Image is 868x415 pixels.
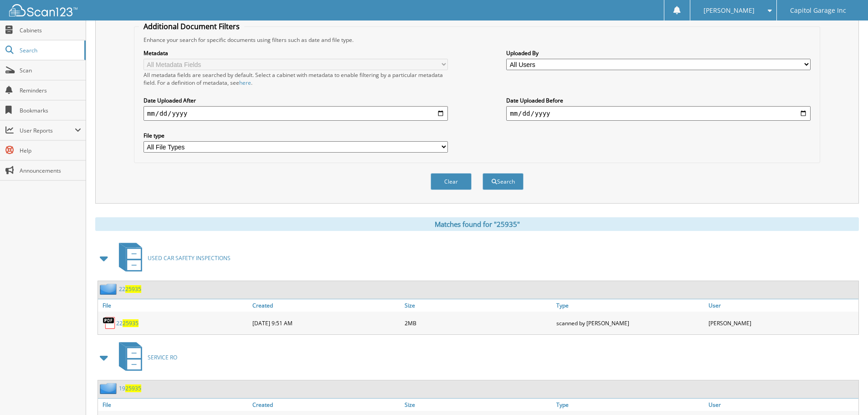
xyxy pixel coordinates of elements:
span: Announcements [20,167,81,174]
a: File [98,399,250,411]
img: scan123-logo-white.svg [9,4,77,16]
span: Scan [20,67,81,74]
a: USED CAR SAFETY INSPECTIONS [113,240,231,276]
a: Type [554,399,706,411]
legend: Additional Document Filters [139,21,244,31]
span: [PERSON_NAME] [704,8,755,13]
a: 2225935 [116,319,139,327]
div: Enhance your search for specific documents using filters such as date and file type. [139,36,815,44]
label: Date Uploaded After [144,97,448,104]
button: Search [483,173,524,190]
div: All metadata fields are searched by default. Select a cabinet with metadata to enable filtering b... [144,71,448,87]
a: 1925935 [119,384,141,392]
img: folder2.png [100,383,119,394]
label: Date Uploaded Before [506,97,811,104]
div: scanned by [PERSON_NAME] [554,314,706,332]
span: Search [20,46,80,54]
input: end [506,106,811,121]
span: User Reports [20,127,75,134]
a: Created [250,299,402,312]
label: File type [144,132,448,139]
a: 2225935 [119,285,141,293]
div: 2MB [402,314,555,332]
div: Matches found for "25935" [95,217,859,231]
span: USED CAR SAFETY INSPECTIONS [148,254,231,262]
a: File [98,299,250,312]
a: here [239,79,251,87]
a: Type [554,299,706,312]
span: Capitol Garage Inc [790,8,846,13]
div: [PERSON_NAME] [706,314,858,332]
a: Created [250,399,402,411]
span: 25935 [123,319,139,327]
span: Help [20,147,81,154]
img: PDF.png [103,316,116,330]
span: SERVICE RO [148,354,177,361]
a: SERVICE RO [113,339,177,375]
span: 25935 [125,384,141,392]
a: Size [402,299,555,312]
span: 25935 [125,285,141,293]
div: [DATE] 9:51 AM [250,314,402,332]
button: Clear [431,173,472,190]
span: Reminders [20,87,81,94]
span: Cabinets [20,26,81,34]
a: User [706,399,858,411]
input: start [144,106,448,121]
span: Bookmarks [20,107,81,114]
a: User [706,299,858,312]
img: folder2.png [100,283,119,295]
a: Size [402,399,555,411]
iframe: Chat Widget [822,371,868,415]
label: Metadata [144,49,448,57]
label: Uploaded By [506,49,811,57]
